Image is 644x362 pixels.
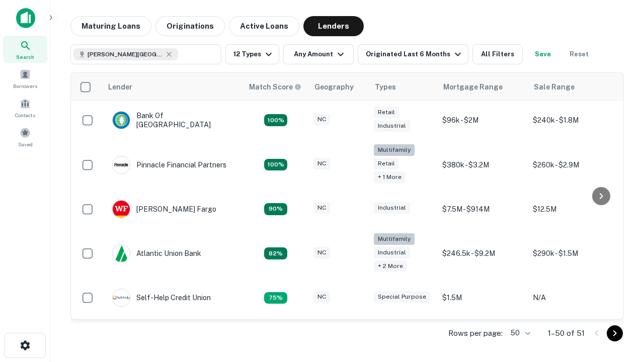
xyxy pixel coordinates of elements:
div: Multifamily [374,144,415,156]
img: picture [113,201,130,218]
div: Self-help Credit Union [112,289,211,307]
span: Saved [18,140,33,148]
div: Industrial [374,247,410,258]
div: Matching Properties: 14, hasApolloMatch: undefined [264,114,287,126]
iframe: Chat Widget [594,249,644,298]
td: $380k - $3.2M [437,139,528,190]
div: Industrial [374,202,410,214]
div: Matching Properties: 10, hasApolloMatch: undefined [264,292,287,304]
th: Geography [308,73,369,101]
div: [PERSON_NAME] Fargo [112,200,216,218]
div: Capitalize uses an advanced AI algorithm to match your search with the best lender. The match sco... [249,81,301,93]
td: $246.5k - $9.2M [437,228,528,279]
div: Matching Properties: 24, hasApolloMatch: undefined [264,159,287,171]
div: NC [313,291,330,303]
th: Mortgage Range [437,73,528,101]
div: Retail [374,107,399,118]
span: [PERSON_NAME][GEOGRAPHIC_DATA], [GEOGRAPHIC_DATA] [88,50,163,59]
div: + 2 more [374,260,407,272]
h6: Match Score [249,81,299,93]
td: $240k - $1.8M [528,101,618,139]
p: Rows per page: [448,327,503,339]
div: Originated Last 6 Months [366,48,464,60]
div: + 1 more [374,171,406,183]
div: Lender [108,81,132,93]
button: Maturing Loans [70,16,151,36]
a: Contacts [3,94,47,121]
div: 50 [507,326,532,340]
td: $7.5M - $914M [437,190,528,228]
div: NC [313,247,330,258]
div: Mortgage Range [443,81,503,93]
div: Matching Properties: 11, hasApolloMatch: undefined [264,247,287,259]
button: Any Amount [283,44,354,64]
p: 1–50 of 51 [548,327,585,339]
button: Lenders [303,16,364,36]
div: Atlantic Union Bank [112,244,201,262]
button: Active Loans [229,16,299,36]
td: $1.5M [437,279,528,317]
td: $12.5M [528,190,618,228]
th: Types [369,73,437,101]
div: Multifamily [374,233,415,245]
th: Lender [102,73,243,101]
td: $260k - $2.9M [528,139,618,190]
button: Originations [155,16,225,36]
div: Retail [374,158,399,169]
button: Originated Last 6 Months [358,44,468,64]
img: picture [113,112,130,129]
button: Go to next page [607,325,623,341]
span: Search [16,53,34,61]
div: NC [313,202,330,214]
td: $96k - $2M [437,101,528,139]
div: Matching Properties: 12, hasApolloMatch: undefined [264,203,287,215]
div: NC [313,114,330,125]
a: Borrowers [3,65,47,92]
button: Reset [563,44,595,64]
img: picture [113,289,130,306]
a: Saved [3,123,47,150]
th: Capitalize uses an advanced AI algorithm to match your search with the best lender. The match sco... [243,73,308,101]
div: NC [313,158,330,169]
td: N/A [528,279,618,317]
div: Bank Of [GEOGRAPHIC_DATA] [112,111,233,129]
button: Save your search to get updates of matches that match your search criteria. [527,44,559,64]
div: Pinnacle Financial Partners [112,156,226,174]
img: capitalize-icon.png [16,8,35,28]
span: Borrowers [13,82,37,90]
td: $290k - $1.5M [528,228,618,279]
div: Special Purpose [374,291,430,303]
div: Geography [314,81,354,93]
div: Sale Range [534,81,575,93]
div: Industrial [374,120,410,132]
button: 12 Types [225,44,279,64]
span: Contacts [15,111,35,119]
button: All Filters [472,44,523,64]
img: picture [113,245,130,262]
a: Search [3,36,47,63]
th: Sale Range [528,73,618,101]
img: picture [113,156,130,173]
div: Types [375,81,396,93]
